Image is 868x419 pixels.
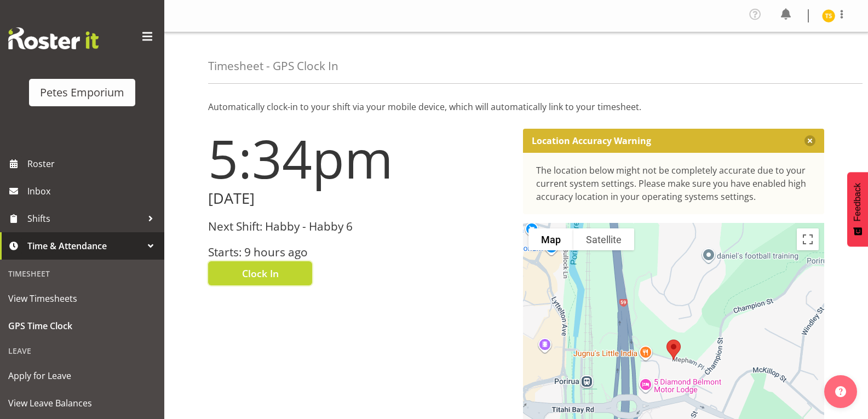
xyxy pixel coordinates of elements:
span: Time & Attendance [27,238,142,254]
h2: [DATE] [208,190,510,207]
span: GPS Time Clock [8,318,156,334]
span: Apply for Leave [8,368,156,384]
img: tamara-straker11292.jpg [822,9,835,22]
h1: 5:34pm [208,129,510,188]
span: View Timesheets [8,290,156,307]
p: Location Accuracy Warning [532,135,651,146]
button: Feedback - Show survey [847,172,868,246]
a: View Leave Balances [3,389,162,417]
h3: Starts: 9 hours ago [208,246,510,259]
span: Clock In [242,266,279,280]
button: Close message [804,135,815,146]
img: Rosterit website logo [8,27,99,49]
span: View Leave Balances [8,395,156,411]
span: Roster [27,156,159,172]
h4: Timesheet - GPS Clock In [208,60,338,72]
div: Leave [3,340,162,362]
a: GPS Time Clock [3,312,162,340]
h3: Next Shift: Habby - Habby 6 [208,220,510,233]
a: View Timesheets [3,285,162,312]
button: Show street map [528,228,573,250]
div: Timesheet [3,262,162,285]
button: Toggle fullscreen view [797,228,819,250]
button: Show satellite imagery [573,228,634,250]
div: Petes Emporium [40,84,124,101]
div: The location below might not be completely accurate due to your current system settings. Please m... [536,164,812,203]
img: help-xxl-2.png [835,386,846,397]
span: Inbox [27,183,159,199]
button: Clock In [208,261,312,285]
span: Shifts [27,210,142,227]
a: Apply for Leave [3,362,162,389]
p: Automatically clock-in to your shift via your mobile device, which will automatically link to you... [208,100,824,113]
span: Feedback [853,183,863,221]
